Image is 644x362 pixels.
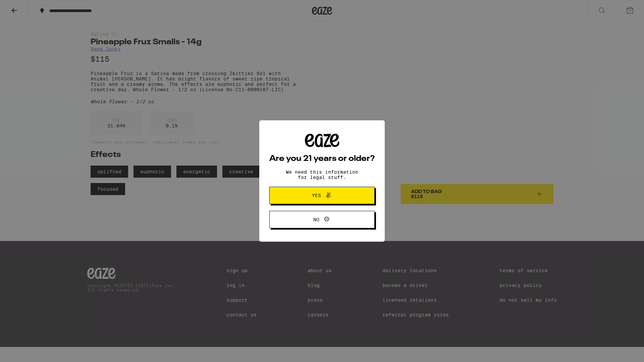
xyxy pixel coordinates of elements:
button: Yes [269,187,375,204]
p: We need this information for legal stuff. [280,169,364,180]
button: No [269,211,375,228]
span: No [313,217,319,222]
iframe: Opens a widget where you can find more information [602,342,637,359]
span: Yes [312,193,321,198]
h2: Are you 21 years or older? [269,155,375,163]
